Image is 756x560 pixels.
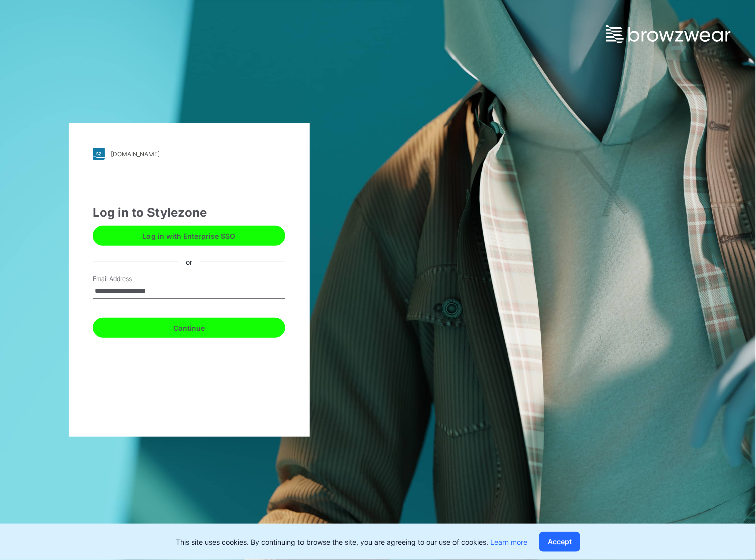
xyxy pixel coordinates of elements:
[93,318,285,338] button: Continue
[176,537,527,547] p: This site uses cookies. By continuing to browse the site, you are agreeing to our use of cookies.
[93,148,285,160] a: [DOMAIN_NAME]
[93,274,163,284] label: Email Address
[93,148,105,160] img: stylezone-logo.562084cfcfab977791bfbf7441f1a819.svg
[606,25,731,43] img: browzwear-logo.e42bd6dac1945053ebaf764b6aa21510.svg
[539,532,580,552] button: Accept
[93,226,285,246] button: Log in with Enterprise SSO
[178,257,200,267] div: or
[490,538,527,546] a: Learn more
[93,204,285,222] div: Log in to Stylezone
[111,150,160,158] div: [DOMAIN_NAME]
